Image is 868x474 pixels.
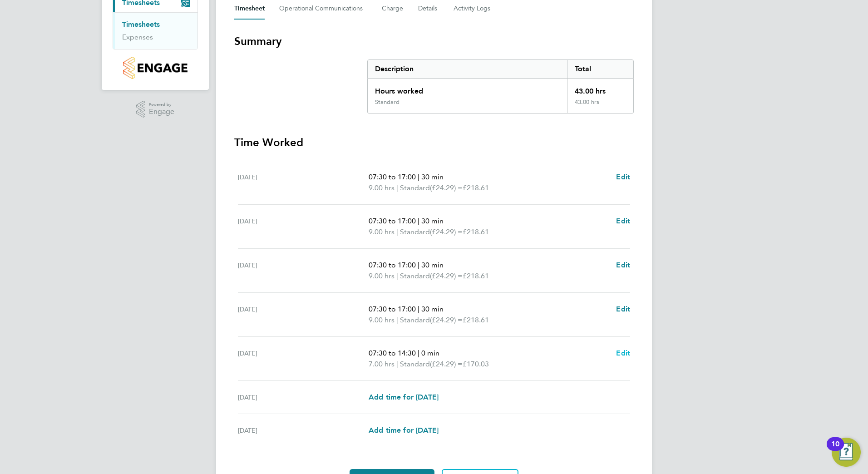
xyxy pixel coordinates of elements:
a: Go to home page [113,57,198,79]
a: Add time for [DATE] [369,392,439,403]
a: Edit [616,304,630,315]
span: | [418,217,419,225]
span: (£24.29) = [430,227,463,236]
a: Edit [616,216,630,227]
span: Standard [400,315,430,326]
span: Standard [400,359,430,370]
a: Edit [616,260,630,271]
div: 43.00 hrs [567,79,633,99]
span: | [396,316,398,324]
span: £218.61 [463,316,489,324]
h3: Time Worked [234,135,634,150]
span: | [396,183,398,192]
div: [DATE] [238,348,369,370]
a: Edit [616,172,630,183]
span: (£24.29) = [430,316,463,324]
span: Edit [616,173,630,181]
span: | [418,305,419,313]
div: Standard [375,99,399,106]
span: £218.61 [463,272,489,280]
span: (£24.29) = [430,360,463,368]
div: Hours worked [368,79,567,99]
div: 43.00 hrs [567,99,633,113]
a: Edit [616,348,630,359]
span: 30 min [421,261,444,269]
span: | [396,272,398,280]
span: Standard [400,271,430,281]
span: Edit [616,261,630,269]
a: Expenses [122,33,153,41]
span: (£24.29) = [430,183,463,192]
a: Powered byEngage [136,101,175,118]
span: Standard [400,183,430,193]
span: Edit [616,305,630,313]
span: 9.00 hrs [369,183,395,192]
span: | [418,173,419,181]
span: Add time for [DATE] [369,426,439,434]
span: 07:30 to 14:30 [369,349,416,357]
span: £218.61 [463,227,489,236]
span: £170.03 [463,360,489,368]
div: [DATE] [238,216,369,237]
div: 10 [831,444,839,456]
div: Timesheets [113,12,197,49]
div: [DATE] [238,260,369,281]
span: 07:30 to 17:00 [369,217,416,225]
div: [DATE] [238,392,369,403]
span: | [396,227,398,236]
span: 9.00 hrs [369,316,395,324]
span: 7.00 hrs [369,360,395,368]
span: Add time for [DATE] [369,393,439,401]
span: 9.00 hrs [369,272,395,280]
img: countryside-properties-logo-retina.png [123,57,187,79]
span: | [418,349,419,357]
span: 0 min [421,349,439,357]
span: 07:30 to 17:00 [369,173,416,181]
a: Add time for [DATE] [369,425,439,436]
span: 07:30 to 17:00 [369,305,416,313]
span: Edit [616,349,630,357]
div: [DATE] [238,304,369,326]
span: Edit [616,217,630,225]
div: Total [567,60,633,78]
span: Engage [149,108,174,116]
span: 30 min [421,305,444,313]
span: 30 min [421,173,444,181]
span: £218.61 [463,183,489,192]
span: 07:30 to 17:00 [369,261,416,269]
span: Standard [400,227,430,237]
div: Summary [367,59,634,114]
span: Powered by [149,101,174,109]
h3: Summary [234,34,634,49]
span: | [396,360,398,368]
a: Timesheets [122,20,160,29]
span: | [418,261,419,269]
span: (£24.29) = [430,272,463,280]
div: [DATE] [238,425,369,436]
div: Description [368,60,567,78]
span: 30 min [421,217,444,225]
button: Open Resource Center, 10 new notifications [832,438,861,467]
span: 9.00 hrs [369,227,395,236]
div: [DATE] [238,172,369,193]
